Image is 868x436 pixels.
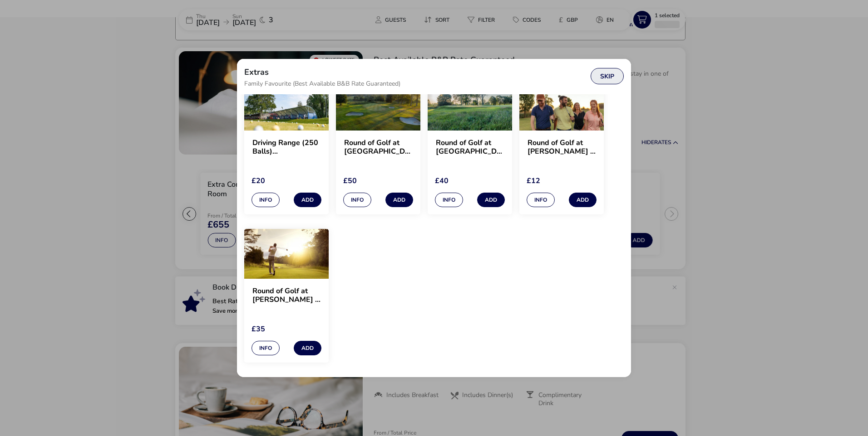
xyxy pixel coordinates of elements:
[435,193,463,207] button: Info
[252,341,280,355] button: Info
[527,176,540,186] span: £12
[252,139,321,156] h2: Driving Range (250 Balls) [PERSON_NAME]
[252,176,265,186] span: £20
[385,193,413,207] button: Add
[244,81,400,87] span: Family Favourite (Best Available B&B Rate Guaranteed)
[343,193,371,207] button: Info
[343,176,357,186] span: £50
[435,176,449,186] span: £40
[344,139,412,156] h2: Round of Golf at [GEOGRAPHIC_DATA] GC – 18-Hole (Dufferin Course)
[237,59,631,377] div: extras selection modal
[436,139,504,156] h2: Round of Golf at [GEOGRAPHIC_DATA] GC – 18-Hole (Ava Course)
[527,193,555,207] button: Info
[294,193,321,207] button: Add
[591,68,624,84] button: Skip
[252,193,280,207] button: Info
[252,324,265,334] span: £35
[244,68,269,76] h2: Extras
[477,193,505,207] button: Add
[569,193,597,207] button: Add
[528,139,596,156] h2: Round of Golf at [PERSON_NAME] – 18-Hole (Par 3)
[252,287,321,304] h2: Round of Golf at [PERSON_NAME] – 18-Hole (Championship)
[294,341,321,355] button: Add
